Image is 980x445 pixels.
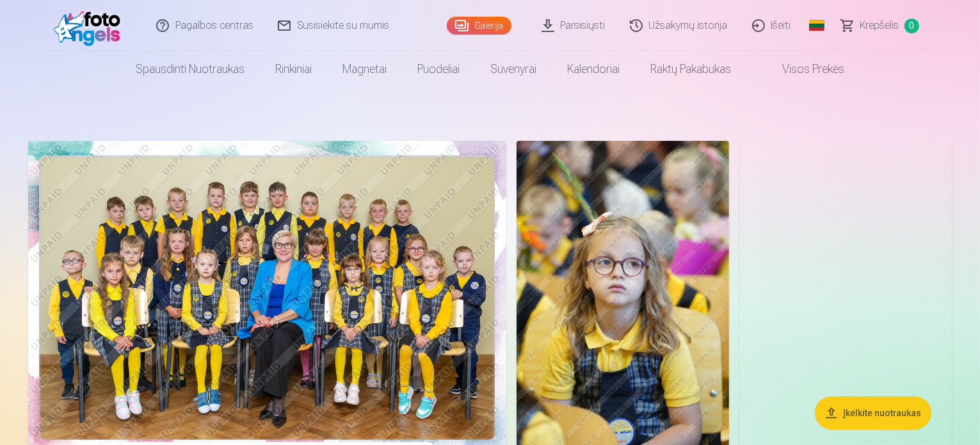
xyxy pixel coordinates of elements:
[402,51,475,87] a: Puodeliai
[746,51,860,87] a: Visos prekės
[860,18,899,33] span: Krepšelis
[904,19,919,33] span: 0
[635,51,746,87] a: Raktų pakabukas
[552,51,635,87] a: Kalendoriai
[54,5,127,46] img: /fa2
[815,396,931,430] button: Įkelkite nuotraukas
[475,51,552,87] a: Suvenyrai
[120,51,260,87] a: Spausdinti nuotraukas
[260,51,327,87] a: Rinkiniai
[327,51,402,87] a: Magnetai
[447,17,511,35] a: Galerija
